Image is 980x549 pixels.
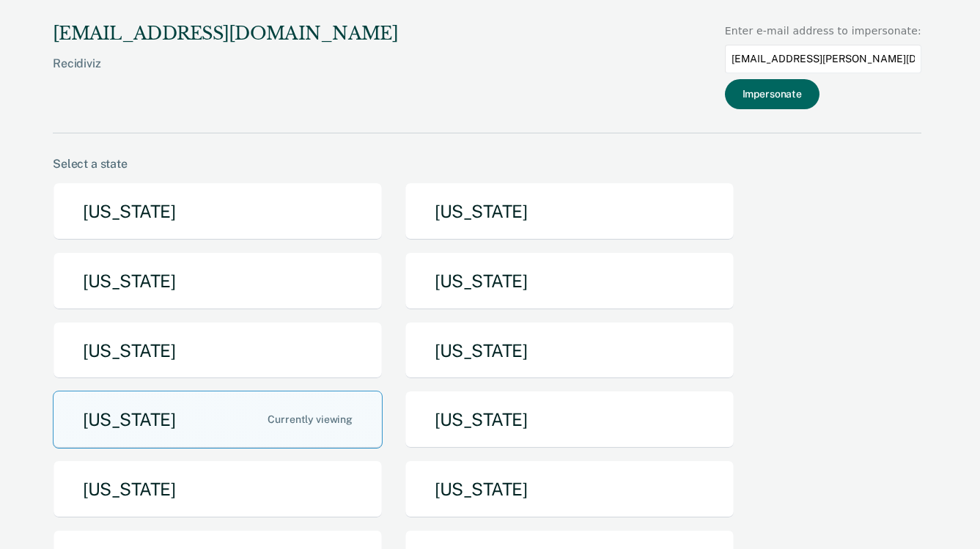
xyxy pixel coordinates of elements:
[405,460,734,518] button: [US_STATE]
[53,322,383,380] button: [US_STATE]
[405,183,734,240] button: [US_STATE]
[405,252,734,310] button: [US_STATE]
[53,391,383,449] button: [US_STATE]
[53,252,383,310] button: [US_STATE]
[53,460,383,518] button: [US_STATE]
[53,56,398,94] div: Recidiviz
[405,322,734,380] button: [US_STATE]
[53,157,921,171] div: Select a state
[725,79,819,109] button: Impersonate
[725,23,921,39] div: Enter e-mail address to impersonate:
[405,391,734,449] button: [US_STATE]
[53,23,398,45] div: [EMAIL_ADDRESS][DOMAIN_NAME]
[53,183,383,240] button: [US_STATE]
[725,45,921,73] input: Enter an email to impersonate...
